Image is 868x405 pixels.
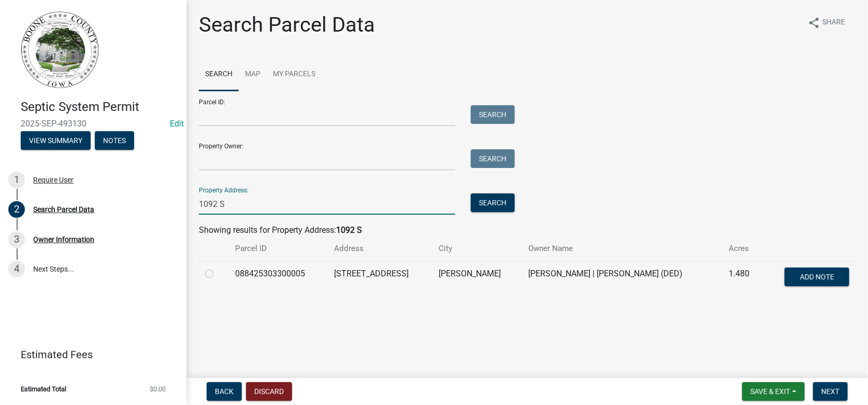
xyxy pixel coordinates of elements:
button: Notes [95,131,134,150]
img: Boone County, Iowa [21,11,99,89]
wm-modal-confirm: Summary [21,137,91,145]
div: Search Parcel Data [33,206,94,213]
a: Search [199,58,239,91]
button: Search [471,105,515,124]
button: Next [813,382,848,401]
div: Showing results for Property Address: [199,224,856,236]
button: Search [471,193,515,212]
span: Save & Exit [750,387,790,396]
td: [STREET_ADDRESS] [328,261,432,295]
i: share [808,17,820,29]
h1: Search Parcel Data [199,12,375,37]
div: 2 [8,201,25,218]
a: Estimated Fees [8,344,170,365]
th: Owner Name [522,236,722,261]
th: Address [328,236,432,261]
th: City [432,236,522,261]
wm-modal-confirm: Notes [95,137,134,145]
button: View Summary [21,131,91,150]
div: Owner Information [33,236,94,243]
wm-modal-confirm: Edit Application Number [170,119,184,129]
span: Next [821,387,840,396]
span: $0.00 [150,386,166,393]
td: [PERSON_NAME] | [PERSON_NAME] (DED) [522,261,722,295]
button: Search [471,149,515,168]
button: Back [207,382,242,401]
div: 3 [8,231,25,248]
button: shareShare [800,12,853,33]
td: 1.480 [723,261,763,295]
span: Estimated Total [21,386,66,393]
span: 2025-SEP-493130 [21,119,166,129]
span: Add Note [800,272,834,281]
th: Acres [723,236,763,261]
td: 088425303300005 [229,261,328,295]
span: Back [215,387,234,396]
th: Parcel ID [229,236,328,261]
h4: Septic System Permit [21,100,178,115]
a: Edit [170,119,184,129]
strong: 1092 S [336,225,362,235]
a: Map [239,58,267,91]
a: My Parcels [267,58,322,91]
td: [PERSON_NAME] [432,261,522,295]
div: 1 [8,172,25,188]
button: Discard [246,382,292,401]
button: Add Note [785,268,849,286]
button: Save & Exit [742,382,805,401]
div: 4 [8,261,25,277]
div: Require User [33,176,74,184]
span: Share [822,17,845,29]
